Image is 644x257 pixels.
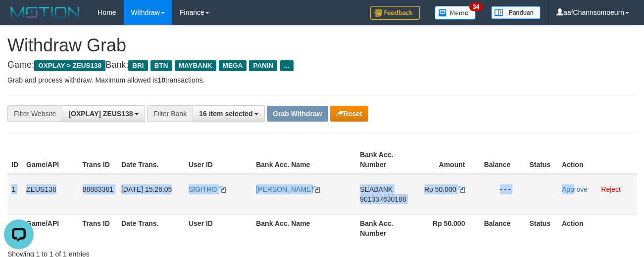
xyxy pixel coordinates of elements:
[79,146,117,174] th: Trans ID
[413,146,480,174] th: Amount
[480,214,525,242] th: Balance
[558,214,637,242] th: Action
[356,214,413,242] th: Bank Acc. Number
[360,195,406,203] span: Copy 901337630188 to clipboard
[435,6,476,20] img: Button%20Memo.svg
[22,146,79,174] th: Game/API
[558,146,637,174] th: Action
[175,60,216,71] span: MAYBANK
[7,5,83,20] img: MOTION_logo.png
[480,146,525,174] th: Balance
[356,146,413,174] th: Bank Acc. Number
[424,185,456,193] span: Rp 50.000
[360,185,393,193] span: SEABANK
[267,106,328,122] button: Grab Withdraw
[157,76,165,84] strong: 10
[117,146,185,174] th: Date Trans.
[525,214,557,242] th: Status
[370,6,420,20] img: Feedback.jpg
[128,60,148,71] span: BRI
[147,105,193,122] div: Filter Bank
[330,106,368,122] button: Reset
[491,6,541,19] img: panduan.png
[62,105,145,122] button: [OXPLAY] ZEUS138
[469,2,483,11] span: 34
[4,4,34,34] button: Open LiveChat chat widget
[117,214,185,242] th: Date Trans.
[219,60,247,71] span: MEGA
[199,110,252,118] span: 16 item selected
[150,60,172,71] span: BTN
[252,146,356,174] th: Bank Acc. Name
[68,110,133,118] span: [OXPLAY] ZEUS138
[185,214,252,242] th: User ID
[7,105,62,122] div: Filter Website
[562,185,588,193] a: Approve
[458,185,465,193] a: Copy 50000 to clipboard
[7,60,637,70] h4: Game: Bank:
[7,214,22,242] th: ID
[185,146,252,174] th: User ID
[280,60,294,71] span: ...
[7,75,637,85] p: Grab and process withdraw. Maximum allowed is transactions.
[249,60,277,71] span: PANIN
[7,174,22,214] td: 1
[256,185,320,193] a: [PERSON_NAME]
[601,185,621,193] a: Reject
[189,185,226,193] a: SIGITRO
[34,60,105,71] span: OXPLAY > ZEUS138
[22,174,79,214] td: ZEUS138
[189,185,217,193] span: SIGITRO
[525,146,557,174] th: Status
[7,146,22,174] th: ID
[252,214,356,242] th: Bank Acc. Name
[413,214,480,242] th: Rp 50.000
[480,174,525,214] td: - - -
[22,214,79,242] th: Game/API
[7,36,637,55] h1: Withdraw Grab
[193,105,265,122] button: 16 item selected
[121,185,172,193] span: [DATE] 15:26:05
[83,185,113,193] span: 88883381
[79,214,117,242] th: Trans ID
